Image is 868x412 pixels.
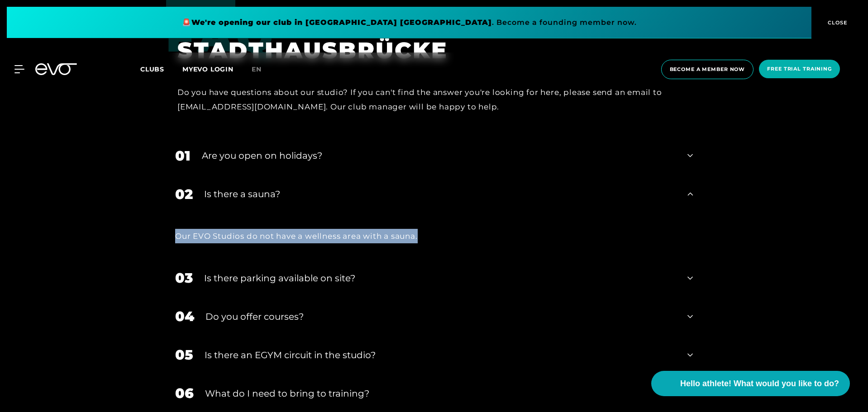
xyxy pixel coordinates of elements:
a: MYEVO LOGIN [182,65,234,73]
font: 01 [175,147,191,164]
font: Free trial training [767,66,832,72]
font: 05 [175,346,193,363]
font: Become a member now [670,66,745,72]
button: CLOSE [811,7,861,38]
font: Our EVO Studios do not have a wellness area with a sauna. [175,232,418,241]
font: Do you offer courses? [205,311,304,322]
font: What do I need to bring to training? [205,388,369,399]
a: Free trial training [756,60,843,79]
a: en [252,64,272,75]
font: Clubs [140,65,164,73]
a: Clubs [140,65,182,73]
font: Is there parking available on site? [204,273,355,284]
font: 03 [175,270,193,286]
a: Become a member now [658,60,757,79]
font: Hello athlete! What would you like to do? [680,379,839,388]
font: 02 [175,186,193,203]
font: en [252,65,262,73]
button: Hello athlete! What would you like to do? [651,371,850,396]
font: Is there an EGYM circuit in the studio? [205,350,376,360]
font: 06 [175,385,194,402]
font: Is there a sauna? [204,189,280,199]
font: CLOSE [828,19,848,26]
font: 04 [175,308,194,325]
font: Are you open on holidays? [202,150,322,161]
